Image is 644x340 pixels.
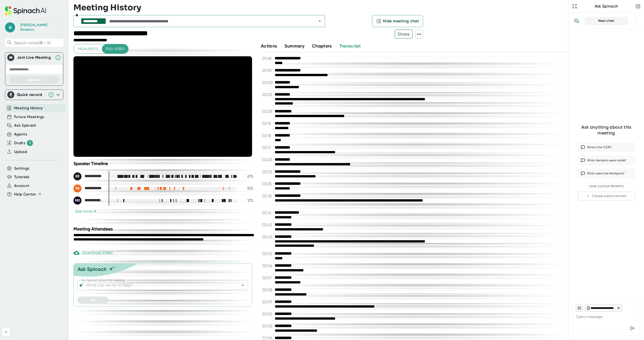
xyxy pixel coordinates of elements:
span: Full video [106,46,124,52]
span: 02:02 [262,92,273,97]
button: Hide meeting chat [372,15,423,27]
span: 03:02 [262,312,273,316]
button: Create custom prompt [578,192,635,201]
button: What were the blindspots? [578,169,635,178]
div: Drafts [14,140,33,146]
button: Open [239,282,246,289]
div: PA [73,184,82,192]
span: 02:43 [262,234,273,239]
div: 12 % [241,198,253,203]
div: 61 % [241,174,253,179]
div: 15 % [241,186,253,191]
span: 02:16 [262,133,273,138]
span: Transcript [339,43,361,49]
img: Join Live Meeting [8,55,13,60]
span: 02:56 [262,263,273,268]
div: Quick record [7,90,61,100]
div: Send message [628,324,637,333]
span: Chapters [312,43,332,49]
button: Chapters [312,43,332,50]
div: New chat [588,19,625,23]
button: Full video [102,44,128,54]
span: 02:17 [262,145,273,150]
span: 02:25 [262,181,273,186]
button: Upload [14,149,27,155]
div: Join Live Meeting [17,55,53,60]
div: Your Custom Prompts [578,185,635,188]
span: 01:48 [262,56,273,61]
button: Meeting History [14,105,43,111]
span: 02:41 [262,210,273,215]
button: Collapse sidebar [2,328,10,336]
span: a [5,22,15,32]
span: Join Now [27,78,42,82]
span: Summary [285,43,304,49]
button: Open [316,18,323,25]
button: Help Center [14,191,42,197]
span: Help Center [14,191,36,197]
div: Join Live MeetingJoin Live Meeting [7,53,61,63]
div: Speaker Timeline [73,161,253,166]
div: ER [73,172,82,180]
button: Account [14,183,29,189]
span: Share [395,30,412,38]
span: Actions [261,43,277,49]
input: What can we do to help? [85,282,232,289]
button: Expand to Ask Spinach page [571,3,578,10]
button: Tutorials [14,174,29,180]
span: 02:57 [262,275,273,280]
div: Download Video [73,250,113,256]
span: 02:55 [262,251,273,256]
h3: Meeting History [73,3,141,12]
button: Future Meetings [14,114,44,120]
span: 02:09 [262,109,273,114]
button: Highlights [74,44,102,54]
span: Ask [90,298,96,302]
div: MD [73,197,82,205]
span: 01:50 [262,68,273,73]
button: Join Now [9,76,59,83]
button: Ask [77,297,108,304]
div: Quick record [17,92,46,97]
button: See more+ [73,209,98,214]
button: Transcript [339,43,361,50]
button: Settings [14,166,29,171]
span: Highlights [78,46,98,52]
span: 02:26 [262,193,273,198]
div: Ask anything about this meeting [578,124,635,136]
div: 1 [27,140,33,146]
button: What’s the TLDR? [578,143,635,152]
button: Drafts 1 [14,140,33,146]
span: 02:15 [262,121,273,126]
button: Actions [261,43,277,50]
div: Ask Spinach [78,266,107,272]
span: 02:00 [262,80,273,85]
div: Aristotle Baskous [20,23,58,32]
span: 02:59 [262,300,273,304]
button: View conversation history [572,16,582,26]
div: Meeting Attendees [73,226,255,232]
button: Close conversation sidebar [634,3,641,10]
button: Share [395,30,413,38]
span: 02:23 [262,169,273,174]
span: + [93,209,97,213]
span: Search notes (⌘ + K) [14,40,62,45]
button: Agents [14,131,27,137]
div: Michael DeCesare [73,197,104,205]
button: What decisions were made? [578,156,635,165]
div: Ask Spinach [578,4,634,9]
span: 03:05 [262,324,273,328]
span: 02:42 [262,222,273,227]
span: 02:58 [262,287,273,292]
span: Ask Spinach [14,123,36,128]
span: Hide meeting chat [383,18,419,24]
span: 02:20 [262,157,273,162]
button: Summary [285,43,304,50]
